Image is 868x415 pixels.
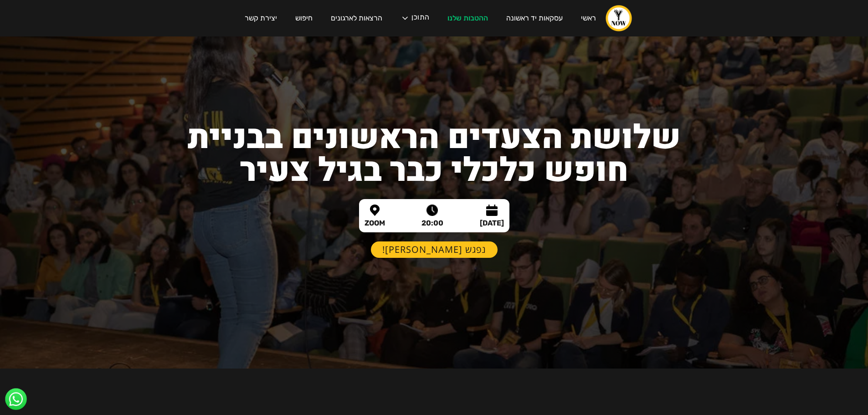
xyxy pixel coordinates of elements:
[236,5,286,31] a: יצירת קשר
[286,5,322,31] a: חיפוש
[480,220,504,227] div: [DATE]
[438,5,497,31] a: ההטבות שלנו
[497,5,572,31] a: עסקאות יד ראשונה
[391,5,438,32] div: התוכן
[411,14,429,23] div: התוכן
[322,5,391,31] a: הרצאות לארגונים
[178,122,690,187] h1: שלושת הצעדים הראשונים בבניית חופש כלכלי כבר בגיל צעיר
[572,5,605,31] a: ראשי
[365,220,385,227] div: ZOOM
[605,5,632,32] a: home
[371,241,498,258] a: נפגש [PERSON_NAME]!
[421,220,443,227] div: 20:00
